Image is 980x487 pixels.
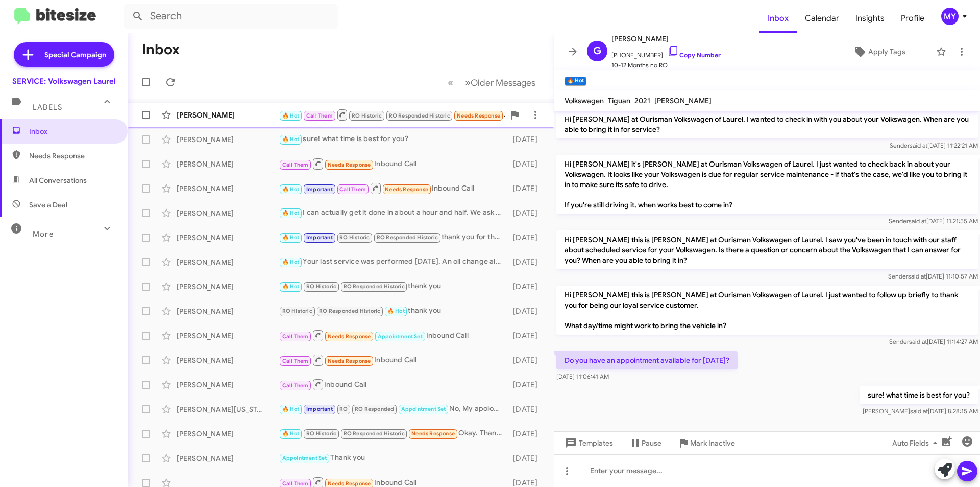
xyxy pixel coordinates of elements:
span: Sender [DATE] 11:22:21 AM [890,142,978,149]
span: [PERSON_NAME] [611,33,721,45]
button: Mark Inactive [670,434,743,452]
div: [PERSON_NAME] [177,110,279,120]
div: [PERSON_NAME] [177,282,279,292]
span: [PERSON_NAME] [DATE] 8:28:15 AM [863,407,978,415]
span: said at [909,217,926,225]
div: [DATE] [508,183,546,194]
span: Important [306,234,333,241]
div: Hi [PERSON_NAME], Will [DATE] after 9:30 am work? [279,108,505,121]
span: 🔥 Hot [282,406,300,412]
span: RO Responded Historic [377,234,438,241]
span: 🔥 Hot [282,186,300,193]
span: Needs Response [385,186,428,193]
p: Do you have an appointment available for [DATE]? [556,351,738,369]
span: said at [909,338,927,345]
span: Call Them [282,480,309,487]
span: Tiguan [608,96,630,105]
a: Calendar [797,4,847,33]
div: sure! what time is best for you? [279,133,508,145]
span: [DATE] 11:06:41 AM [556,373,609,380]
span: Sender [DATE] 11:14:27 AM [889,338,978,345]
span: said at [910,142,927,149]
div: [DATE] [508,380,546,390]
span: 10-12 Months no RO [611,60,721,71]
div: MY [941,8,959,25]
span: Special Campaign [44,50,106,60]
span: 🔥 Hot [282,210,300,216]
span: Insights [847,4,893,33]
span: 2021 [634,96,650,105]
div: [PERSON_NAME] [177,306,279,316]
button: Auto Fields [884,434,949,452]
span: Save a Deal [29,200,67,210]
span: 🔥 Hot [387,308,405,314]
div: Inbound Call [279,354,508,366]
div: I can actually get it done in about a hour and half. We ask you to bring it in with a quarter tan... [279,207,508,219]
div: [PERSON_NAME] [177,257,279,267]
div: [PERSON_NAME] [177,355,279,365]
div: [PERSON_NAME][US_STATE] [177,404,279,414]
div: [DATE] [508,404,546,414]
div: [DATE] [508,306,546,316]
span: RO Historic [352,112,382,119]
div: [PERSON_NAME] [177,233,279,243]
div: [DATE] [508,159,546,169]
div: [DATE] [508,453,546,463]
div: [PERSON_NAME] [177,134,279,145]
a: Inbox [759,4,797,33]
span: RO Responded Historic [319,308,380,314]
span: Apply Tags [868,42,905,61]
span: RO Responded [355,406,394,412]
span: Call Them [339,186,366,193]
button: Templates [554,434,621,452]
span: Call Them [282,161,309,168]
span: 🔥 Hot [282,234,300,241]
div: No, My apologies for the misunderstanding. Thank you for your business! [279,403,508,415]
span: Sender [DATE] 11:10:57 AM [888,272,978,280]
div: [PERSON_NAME] [177,429,279,439]
span: Needs Response [328,333,371,340]
div: Thank you [279,452,508,464]
span: said at [910,407,928,415]
span: Templates [562,434,613,452]
span: » [465,76,471,89]
span: RO Historic [339,234,370,241]
span: RO Historic [306,430,336,437]
span: Pause [642,434,661,452]
span: 🔥 Hot [282,112,300,119]
span: Sender [DATE] 11:21:55 AM [889,217,978,225]
button: Next [459,72,542,93]
div: [PERSON_NAME] [177,331,279,341]
div: Inbound Call [279,378,508,391]
div: [DATE] [508,233,546,243]
div: [PERSON_NAME] [177,208,279,218]
a: Copy Number [667,51,721,59]
div: SERVICE: Volkswagen Laurel [12,76,116,86]
div: Inbound Call [279,329,508,342]
p: Hi [PERSON_NAME] it's [PERSON_NAME] at Ourisman Volkswagen of Laurel. I just wanted to check back... [556,155,978,214]
span: Needs Response [328,358,371,364]
span: RO Responded Historic [389,112,450,119]
div: Your last service was performed [DATE]. An oil change alone is $150 and I can fit you in any day ... [279,256,508,268]
p: Hi [PERSON_NAME] at Ourisman Volkswagen of Laurel. I wanted to check in with you about your Volks... [556,110,978,138]
span: 🔥 Hot [282,136,300,143]
a: Profile [893,4,933,33]
div: [DATE] [508,208,546,218]
span: Appointment Set [401,406,446,412]
div: thank you [279,305,508,317]
p: sure! what time is best for you? [860,386,978,404]
span: Appointment Set [378,333,423,340]
div: Inbound Call [279,182,508,195]
div: [PERSON_NAME] [177,159,279,169]
small: 🔥 Hot [565,77,586,86]
span: Needs Response [328,480,371,487]
span: Labels [33,103,62,112]
a: Special Campaign [14,42,114,67]
span: RO Responded Historic [344,430,405,437]
button: Apply Tags [826,42,931,61]
span: Call Them [282,358,309,364]
span: G [593,43,601,59]
button: Previous [442,72,459,93]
